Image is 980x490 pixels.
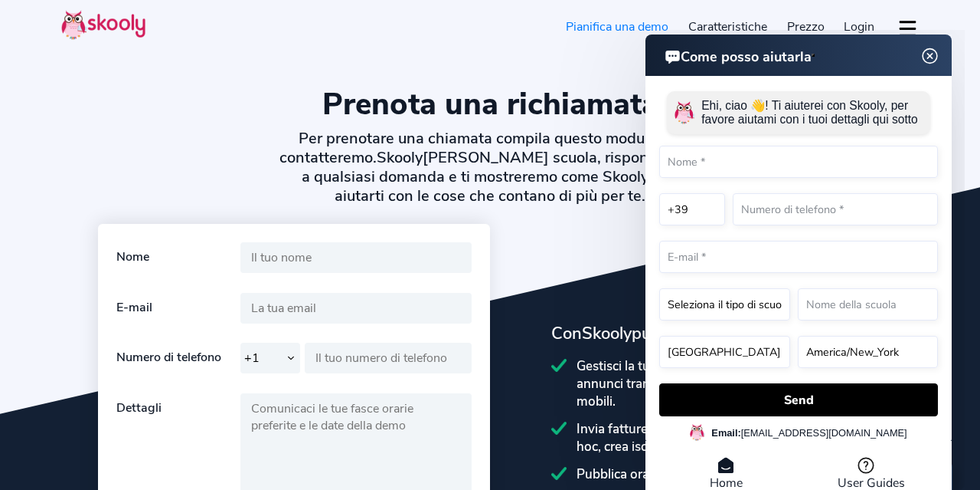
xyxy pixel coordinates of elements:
[777,15,835,39] a: Prezzo
[116,242,240,273] div: Nome
[116,293,240,324] div: E-mail
[305,343,472,373] input: Il tuo numero di telefono
[844,18,874,35] span: Login
[897,11,919,46] button: dropdown menu
[276,129,704,206] h2: Per prenotare una chiamata compila questo modulo e ti contatteremo. [PERSON_NAME] scuola, rispond...
[787,18,825,35] span: Prezzo
[61,10,145,40] img: Skooly
[678,15,777,39] a: Caratteristiche
[240,293,472,324] input: La tua email
[240,242,472,273] input: Il tuo nome
[557,15,679,39] a: Pianifica una demo
[116,343,240,373] div: Numero di telefono
[61,86,919,123] h1: Prenota una richiamata
[377,147,423,168] span: Skooly
[834,15,884,39] a: Login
